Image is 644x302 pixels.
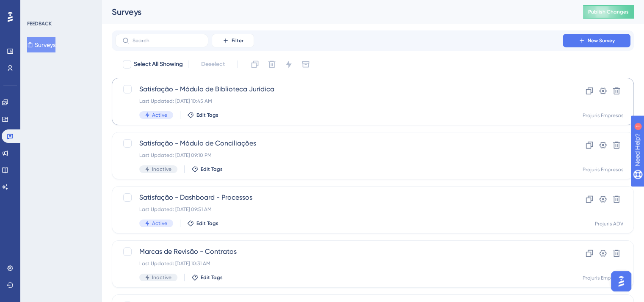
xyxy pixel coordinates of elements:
span: Satisfação - Módulo de Biblioteca Jurídica [139,84,539,94]
span: Edit Tags [201,166,223,173]
button: Edit Tags [187,220,218,227]
span: Edit Tags [196,220,218,227]
button: New Survey [563,34,630,47]
span: Active [152,220,167,227]
iframe: UserGuiding AI Assistant Launcher [608,269,634,294]
span: Inactive [152,274,171,281]
span: Select All Showing [134,59,183,69]
div: Last Updated: [DATE] 10:45 AM [139,98,539,104]
button: Publish Changes [583,5,634,19]
span: Satisfação - Dashboard - Processos [139,192,539,203]
input: Search [133,38,201,44]
span: Need Help? [20,2,53,12]
span: Active [152,112,167,118]
div: 1 [59,4,61,11]
button: Filter [212,34,254,47]
span: Edit Tags [196,112,218,118]
div: Projuris Empresas [583,275,623,281]
span: Inactive [152,166,171,173]
button: Edit Tags [191,274,223,281]
div: Projuris ADV [595,220,623,227]
span: Filter [232,37,243,44]
div: Projuris Empresas [583,166,623,173]
div: FEEDBACK [27,20,52,27]
span: New Survey [588,37,615,44]
span: Marcas de Revisão - Contratos [139,247,539,257]
div: Last Updated: [DATE] 10:31 AM [139,260,539,267]
span: Satisfação - Módulo de Conciliações [139,138,539,148]
button: Surveys [27,37,55,52]
span: Edit Tags [201,274,223,281]
button: Deselect [193,57,232,72]
button: Edit Tags [187,112,218,118]
span: Publish Changes [588,8,629,15]
div: Last Updated: [DATE] 09:10 PM [139,152,539,159]
div: Surveys [112,6,562,18]
span: Deselect [201,59,225,69]
div: Last Updated: [DATE] 09:51 AM [139,206,539,213]
div: Projuris Empresas [583,112,623,119]
button: Edit Tags [191,166,223,173]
